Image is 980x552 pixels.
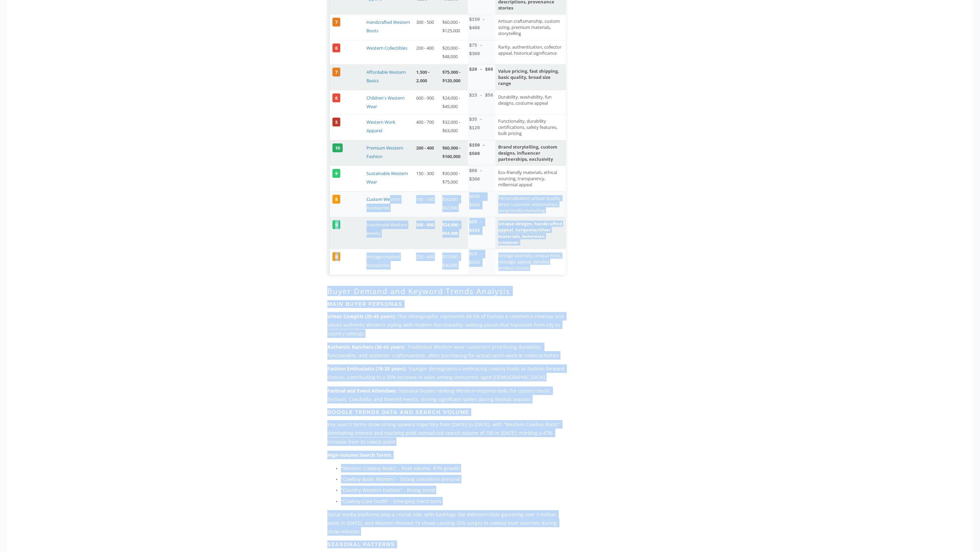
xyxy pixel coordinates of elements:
td: Affordable Western Basics [364,65,413,90]
td: Value pricing, fast shipping, basic quality, broad size range [495,65,566,90]
span: 7 [332,18,340,27]
strong: Festival and Event Attendees [327,387,396,394]
td: 200 - 400 [413,140,440,166]
td: $150 - $400 [468,15,496,40]
p: "Cowboy Core Outfit" - Emerging trend term [341,497,566,505]
td: $35 - $120 [468,114,496,140]
td: Handcrafted Western Boots [364,15,413,40]
p: Social media platforms play a crucial role, with hashtags like #WesternStyle garnering over 3 mil... [327,510,566,536]
td: 250 - 450 [413,249,440,275]
p: : [327,451,566,459]
td: Unique designs, handcrafted appeal, turquoise/silver materials, bohemian crossover [495,217,566,249]
td: $150 - $500 [468,140,496,166]
td: 100 - 250 [413,191,440,217]
td: $15 - $50 [468,90,496,114]
span: 10 [332,143,343,152]
td: Handmade Western Jewelry [364,217,413,249]
td: Western Work Apparel [364,114,413,140]
td: Custom Western Accessories [364,191,413,217]
td: $25 - $150 [468,217,496,249]
span: 9 [332,220,340,229]
p: "Western Cowboy Boots" - Peak volume, 47% growth [341,464,566,472]
h3: Seasonal Patterns [327,541,566,548]
h3: Google Trends Data and Search Volume [327,409,566,415]
td: $20 - $60 [468,65,496,90]
span: 6 [332,93,340,102]
h3: Main Buyer Personas [327,301,566,307]
p: : Seasonal buyers seeking Western-inspired looks for country music festivals, Coachella, and them... [327,386,566,403]
td: 600 - 900 [413,90,440,114]
td: Artisan craftsmanship, custom sizing, premium materials, storytelling [495,15,566,40]
td: Rarity, authentication, collector appeal, historical significance [495,40,566,64]
td: Vintage-Inspired Accessories [364,249,413,275]
td: $30,000 - $75,000 [440,166,468,192]
td: Premium Western Fashion [364,140,413,166]
td: $80 - $300 [468,166,496,192]
td: $60,000 - $160,000 [440,140,468,166]
p: : Younger demographics embracing cowboy boots as fashion-forward choices, contributing to a 30% i... [327,364,566,381]
td: $20,000 - $48,000 [440,40,468,64]
span: 5 [332,118,340,126]
strong: High-Volume Search Terms [327,452,391,458]
td: 300 - 600 [413,217,440,249]
td: $75,000 - $120,000 [440,65,468,90]
td: Sustainable Western Wear [364,166,413,192]
td: Western Collectibles [364,40,413,64]
span: 7 [332,68,340,76]
td: Brand storytelling, custom designs, influencer partnerships, exclusivity [495,140,566,166]
td: $20,000 - $62,500 [440,191,468,217]
span: 8 [332,252,340,261]
strong: Fashion Enthusiasts (18-35 years) [327,365,406,372]
td: $20 - $120 [468,249,496,275]
strong: Urban Cowgirls (25-45 years) [327,313,395,320]
p: "Cowboy Boots Women" - Strong consistent demand [341,475,566,483]
td: 300 - 500 [413,15,440,40]
td: $24,000 - $54,000 [440,217,468,249]
td: 1,500 - 2,000 [413,65,440,90]
span: 6 [332,44,340,52]
td: Vintage aesthetic, unique finds, nostalgic appeal, detailed product stories [495,249,566,275]
td: Personalization, artisan quality, direct customer relationships, social media marketing [495,191,566,217]
p: "Country Western Fashion" - Rising trend [341,486,566,494]
td: $24,000 - $45,000 [440,90,468,114]
td: $32,000 - $63,000 [440,114,468,140]
td: $75 - $300 [468,40,496,64]
td: Eco-friendly materials, ethical sourcing, transparency, millennial appeal [495,166,566,192]
td: 400 - 700 [413,114,440,140]
strong: Authentic Ranchers (30-65 years) [327,344,405,350]
p: Key search terms show strong upward trajectory from [DATE] to [DATE], with "Western Cowboy Boots"... [327,420,566,446]
span: 8 [332,195,340,204]
p: : This demographic represents 68.5% of fashion e-commerce revenue and values authentic Western st... [327,312,566,338]
td: $100 - $400 [468,191,496,217]
td: Durability, washability, fun designs, costume appeal [495,90,566,114]
td: 150 - 300 [413,166,440,192]
td: Functionality, durability certifications, safety features, bulk pricing [495,114,566,140]
h2: Buyer Demand and Keyword Trends Analysis [327,287,566,295]
td: 200 - 400 [413,40,440,64]
td: $15,000 - $36,000 [440,249,468,275]
p: : Traditional Western wear customers prioritizing durability, functionality, and authentic crafts... [327,343,566,360]
td: $60,000 - $125,000 [440,15,468,40]
td: Children's Western Wear [364,90,413,114]
span: 9 [332,169,340,178]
